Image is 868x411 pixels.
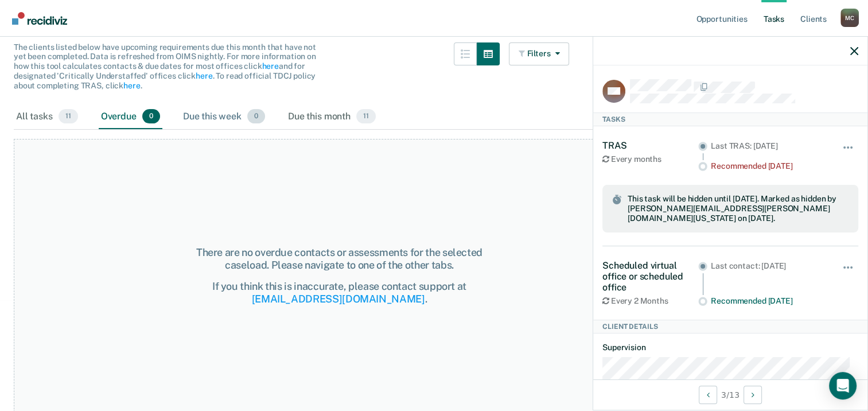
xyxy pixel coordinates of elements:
span: This task will be hidden until [DATE]. Marked as hidden by [PERSON_NAME][EMAIL_ADDRESS][PERSON_NA... [628,194,849,223]
div: Last TRAS: [DATE] [711,141,826,151]
button: Filters [509,42,570,65]
div: Scheduled virtual office or scheduled office [602,260,698,293]
img: Recidiviz [12,12,67,25]
div: Client Details [593,320,867,334]
div: TRAS [602,140,698,151]
button: Previous Client [699,386,717,404]
button: Profile dropdown button [840,9,859,27]
span: 11 [356,109,376,124]
div: Due this month [286,104,378,130]
div: All tasks [14,104,80,130]
span: 11 [59,109,78,124]
dt: Supervision [602,343,858,352]
span: The clients listed below have upcoming requirements due this month that have not yet been complet... [14,42,316,90]
span: 0 [142,109,160,124]
a: here [262,61,278,71]
div: Overdue [99,104,162,130]
div: Last contact: [DATE] [711,261,826,271]
div: Recommended [DATE] [711,161,826,171]
a: [EMAIL_ADDRESS][DOMAIN_NAME] [252,293,425,305]
div: Every months [602,154,698,164]
div: M C [840,9,859,27]
div: If you think this is inaccurate, please contact support at . [177,280,501,305]
div: 3 / 13 [593,379,867,410]
div: Tasks [593,113,867,126]
div: Recommended [DATE] [711,296,826,306]
div: Due this week [181,104,267,130]
div: Every 2 Months [602,296,698,306]
button: Next Client [744,386,762,404]
a: here [196,71,212,80]
a: here [123,81,140,90]
div: Open Intercom Messenger [829,372,857,400]
div: There are no overdue contacts or assessments for the selected caseload. Please navigate to one of... [177,246,501,271]
span: 0 [247,109,265,124]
